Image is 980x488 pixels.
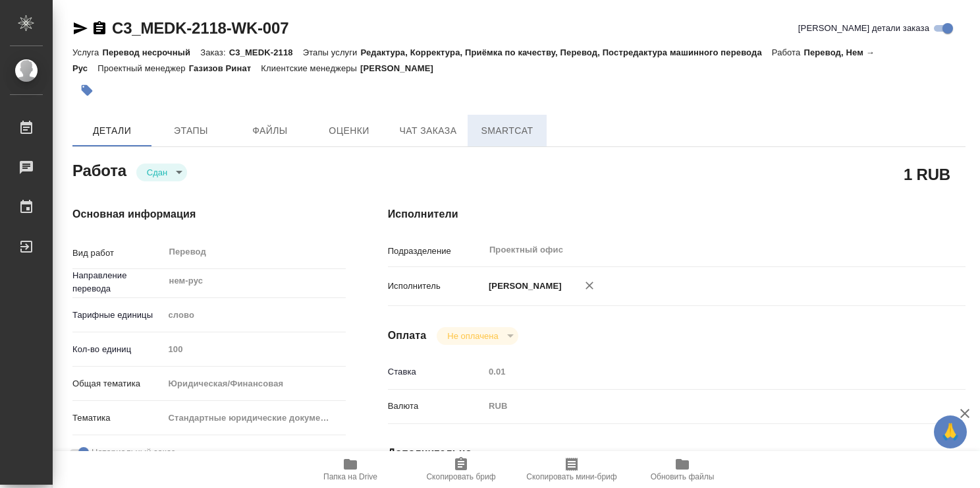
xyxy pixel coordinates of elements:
p: Тарифные единицы [72,309,163,322]
span: Файлы [238,123,302,139]
button: 🙏 [934,415,967,448]
button: Удалить исполнителя [575,271,604,300]
div: Сдан [437,327,518,345]
p: Работа [772,47,804,57]
input: Пустое поле [484,362,917,381]
p: Этапы услуги [303,47,361,57]
div: Юридическая/Финансовая [163,373,346,395]
h4: Оплата [388,328,427,344]
button: Скопировать ссылку [92,20,107,36]
span: Скопировать бриф [426,472,495,481]
span: Этапы [159,123,223,139]
button: Обновить файлы [627,451,738,488]
div: RUB [484,395,917,417]
button: Скопировать ссылку для ЯМессенджера [72,20,88,36]
h4: Исполнители [388,206,966,222]
a: C3_MEDK-2118-WK-007 [112,19,288,37]
p: C3_MEDK-2118 [229,47,303,57]
div: Сдан [136,164,187,181]
span: Обновить файлы [651,472,715,481]
button: Сдан [143,167,171,178]
span: Оценки [317,123,381,139]
button: Скопировать мини-бриф [516,451,627,488]
span: Скопировать мини-бриф [526,472,616,481]
p: Клиентские менеджеры [261,63,360,73]
span: [PERSON_NAME] детали заказа [798,22,929,35]
p: Проектный менеджер [97,63,188,73]
p: Направление перевода [72,269,163,295]
button: Добавить тэг [72,76,101,105]
span: Чат заказа [396,123,460,139]
span: 🙏 [939,418,962,446]
h4: Основная информация [72,206,335,222]
p: Перевод несрочный [102,47,200,57]
p: Ставка [388,365,484,379]
p: [PERSON_NAME] [484,280,562,293]
span: Папка на Drive [323,472,377,481]
h4: Дополнительно [388,445,966,461]
div: слово [163,304,346,326]
p: [PERSON_NAME] [360,63,443,73]
span: Детали [80,123,144,139]
p: Тематика [72,412,163,425]
p: Валюта [388,400,484,413]
p: Вид работ [72,247,163,260]
p: Кол-во единиц [72,343,163,356]
p: Общая тематика [72,377,163,390]
button: Папка на Drive [295,451,406,488]
div: Стандартные юридические документы, договоры, уставы [163,407,346,429]
input: Пустое поле [163,340,346,359]
h2: Работа [72,158,126,181]
p: Газизов Ринат [189,63,261,73]
p: Подразделение [388,245,484,258]
p: Редактура, Корректура, Приёмка по качеству, Перевод, Постредактура машинного перевода [360,47,771,57]
span: Нотариальный заказ [92,446,175,459]
p: Заказ: [200,47,229,57]
p: Услуга [72,47,102,57]
p: Исполнитель [388,280,484,293]
span: SmartCat [476,123,539,139]
button: Не оплачена [443,330,502,342]
button: Скопировать бриф [406,451,516,488]
h2: 1 RUB [904,163,950,185]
